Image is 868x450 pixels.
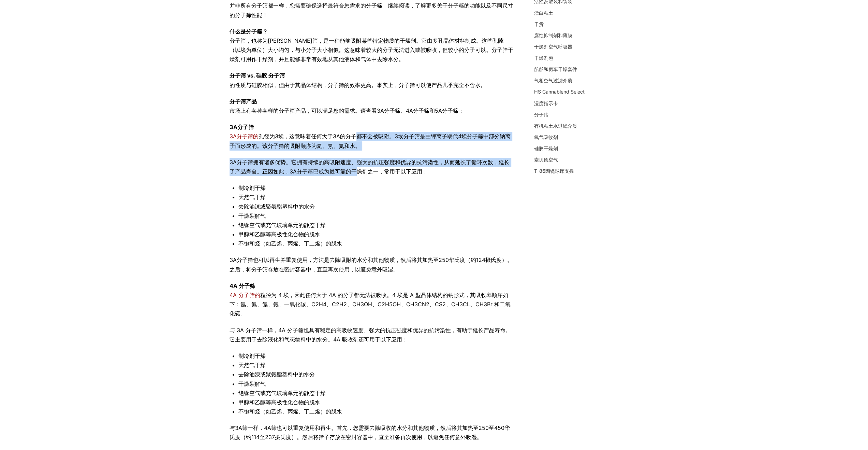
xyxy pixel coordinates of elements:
[534,55,553,61] a: 干燥剂包
[230,28,268,35] font: 什么是分子筛？
[238,399,320,406] font: 甲醇和乙醇等高极性化合物的脱水
[534,32,572,38] a: 腐蚀抑制剂和薄膜
[534,157,558,163] a: 索贝德空气
[238,194,266,200] font: 天然气干燥
[238,362,266,368] font: 天然气干燥
[230,107,464,114] font: 市场上有各种各样的分子筛产品，可以满足您的需求。请查看3A分子筛、4A分子筛和5A分子筛：
[238,212,266,219] font: 干燥裂解气
[534,168,574,174] a: T-86陶瓷球床支撑
[534,78,572,83] a: 气相空气过滤介质
[238,390,326,396] font: 绝缘空气或充气玻璃单元的静态干燥
[230,82,486,88] font: 的性质与硅胶相似，但由于其晶体结构，分子筛的效率更高。事实上，分子筛可以使产品几乎完全不含水。
[238,203,315,210] font: 去除油漆或聚氨酯塑料中的水分
[230,292,260,298] a: 4A 分子筛的
[534,89,585,95] a: HS Cannablend Select
[230,256,513,272] font: 3A分子筛也可以再生并重复使用，方法是去除吸附的水分和其他物质，然后将其加热至250华氏度（约124摄氏度）。之后，将分子筛存放在密封容器中，直至再次使用，以避免意外吸湿。
[230,72,285,79] font: 分子筛 vs. 硅胶 分子筛
[238,184,266,191] font: 制冷剂干燥
[230,292,511,317] font: 粒径为 4 埃，因此任何大于 4A 的分子都无法被吸收。4 埃是 A 型晶体结构的钠形式，其吸收率顺序如下：氩、氪、氙、氨、一氧化碳、C2H4、C2H2、CH3OH、C2H5OH、CH3CN2、...
[534,123,577,129] a: 有机粘土水过滤介质
[230,37,513,62] font: 分子筛，也称为[PERSON_NAME]筛，是一种能够吸附某些特定物质的干燥剂。它由多孔晶体材料制成。这些孔隙（以埃为单位）大小均匀，与小分子大小相似。这意味着较大的分子无法进入或被吸收，但较小...
[534,145,558,151] a: 硅胶干燥剂
[238,380,266,387] font: 干燥裂解气
[230,133,259,140] a: 3A分子筛的
[534,112,548,117] a: 分子筛
[534,10,553,16] a: 漂白粘土
[238,408,342,415] font: 不饱和烃（如乙烯、丙烯、丁二烯）的脱水
[534,134,558,140] a: 氧气吸收剂
[238,371,315,378] font: 去除油漆或聚氨酯塑料中的水分
[230,424,510,440] font: 与3A筛一样，4A筛也可以重复使用和再生。首先，您需要去除吸收的水分和其他物质，然后将其加热至250至450华氏度（约114至237摄氏度）。然后将筛子存放在密封容器中，直至准备再次使用，以避免...
[230,133,511,149] font: 孔径为3埃，这意味着任何大于3A的分子都不会被吸附。3埃分子筛是由钾离子取代4埃分子筛中部分钠离子而形成的。该分子筛的吸附顺序为氦、氖、氮和水。
[238,222,326,228] font: 绝缘空气或充气玻璃单元的静态干燥
[238,240,342,247] font: 不饱和烃（如乙烯、丙烯、丁二烯）的脱水
[230,98,257,105] font: 分子筛产品
[238,352,266,359] font: 制冷剂干燥
[230,282,255,289] font: 4A 分子筛
[230,2,513,18] font: 并非所有分子筛都一样，您需要确保选择最符合您需求的分子筛。继续阅读，了解更多关于分子筛的功能以及不同尺寸的分子筛性能！
[534,44,572,50] a: 干燥剂空气呼吸器
[534,66,577,72] a: 船舶和房车干燥套件
[238,231,320,238] font: 甲醇和乙醇等高极性化合物的脱水
[534,21,544,27] a: 干货
[230,159,510,175] font: 3A分子筛拥有诸多优势。它拥有持续的高吸附速度、强大的抗压强度和优异的抗污染性，从而延长了循环次数，延长了产品寿命。正因如此，3A分子筛已成为最可靠的干燥剂之一，常用于以下应用：
[230,124,254,130] font: 3A分子筛
[534,100,558,106] a: 湿度指示卡
[230,327,511,343] font: 与 3A 分子筛一样，4A 分子筛也具有稳定的高吸收速度、强大的抗压强度和优异的抗污染性，有助于延长产品寿命。它主要用于去除液化和气态物料中的水分。4A 吸收剂还可用于以下应用：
